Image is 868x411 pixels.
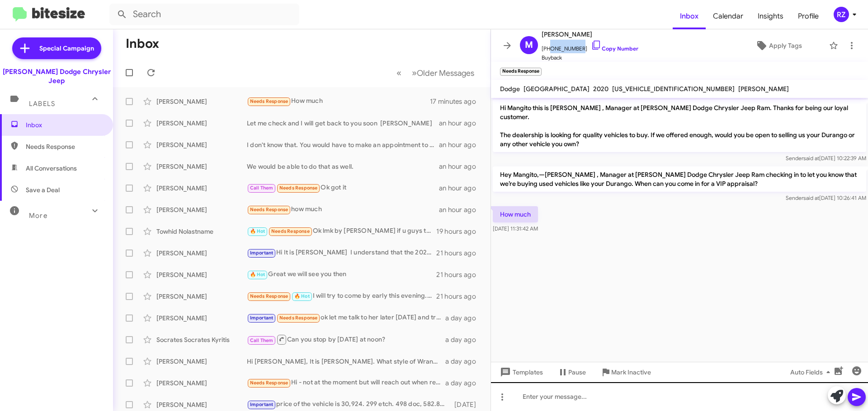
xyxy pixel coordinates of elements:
[412,67,417,79] span: »
[738,85,789,93] span: [PERSON_NAME]
[247,378,445,388] div: Hi - not at the moment but will reach out when ready Thanks
[156,184,247,193] div: [PERSON_NAME]
[156,205,247,214] div: [PERSON_NAME]
[109,4,299,25] input: Search
[271,228,310,234] span: Needs Response
[247,357,445,366] div: Hi [PERSON_NAME], It is [PERSON_NAME]. What style of Wrangler are you looking for?
[436,292,483,301] div: 21 hours ago
[542,53,638,62] span: Buyback
[593,85,609,93] span: 2020
[156,227,247,236] div: Towhid Nolastname
[591,45,638,52] a: Copy Number
[445,314,483,323] div: a day ago
[156,379,247,388] div: [PERSON_NAME]
[750,3,791,29] a: Insights
[250,228,265,234] span: 🔥 Hot
[250,185,274,191] span: Call Them
[247,291,436,301] div: I will try to come by early this evening. How late are you open
[550,364,593,380] button: Pause
[406,64,480,82] button: Next
[542,29,638,40] span: [PERSON_NAME]
[493,225,538,232] span: [DATE] 11:31:42 AM
[156,249,247,258] div: [PERSON_NAME]
[803,155,819,162] span: said at
[493,166,866,192] p: Hey Mangito,—[PERSON_NAME] , Manager at [PERSON_NAME] Dodge Chrysler Jeep Ram checking in to let ...
[445,357,483,366] div: a day ago
[417,68,474,78] span: Older Messages
[26,120,103,129] span: Inbox
[156,292,247,301] div: [PERSON_NAME]
[593,364,658,380] button: Mark Inactive
[439,119,483,128] div: an hour ago
[156,400,247,409] div: [PERSON_NAME]
[247,269,436,280] div: Great we will see you then
[834,7,849,22] div: RZ
[525,38,533,52] span: M
[439,205,483,214] div: an hour ago
[126,37,159,51] h1: Inbox
[439,140,483,149] div: an hour ago
[247,96,430,106] div: How much
[247,334,445,345] div: Can you stop by [DATE] at noon?
[12,37,101,59] a: Special Campaign
[247,226,436,236] div: Ok lmk by [PERSON_NAME] if u guys trying to let it go. I have to make decision by [PERSON_NAME]
[279,315,318,321] span: Needs Response
[706,3,750,29] a: Calendar
[39,44,94,53] span: Special Campaign
[247,204,439,215] div: how much
[250,337,274,343] span: Call Them
[29,100,55,108] span: Labels
[445,379,483,388] div: a day ago
[436,270,483,279] div: 21 hours ago
[673,3,706,29] a: Inbox
[803,194,819,201] span: said at
[500,68,542,76] small: Needs Response
[542,40,638,53] span: [PHONE_NUMBER]
[156,140,247,149] div: [PERSON_NAME]
[247,119,439,128] div: Let me check and I will get back to you soon [PERSON_NAME]
[247,140,439,149] div: I don't know that. You would have to make an appointment to have nyoir vehicle appraised. Let me ...
[450,400,483,409] div: [DATE]
[156,270,247,279] div: [PERSON_NAME]
[791,3,826,29] a: Profile
[786,194,866,201] span: Sender [DATE] 10:26:41 AM
[524,85,590,93] span: [GEOGRAPHIC_DATA]
[396,67,401,79] span: «
[436,227,483,236] div: 19 hours ago
[769,37,802,54] span: Apply Tags
[250,293,288,299] span: Needs Response
[826,7,858,22] button: RZ
[500,85,520,93] span: Dodge
[247,313,445,323] div: ok let me talk to her later [DATE] and try to coordinate, she is an elementary school teacher so ...
[493,100,866,152] p: Hi Mangito this is [PERSON_NAME] , Manager at [PERSON_NAME] Dodge Chrysler Jeep Ram. Thanks for b...
[491,364,550,380] button: Templates
[445,335,483,344] div: a day ago
[250,272,265,277] span: 🔥 Hot
[247,183,439,193] div: Ok got it
[156,162,247,171] div: [PERSON_NAME]
[783,364,841,380] button: Auto Fields
[436,249,483,258] div: 21 hours ago
[391,64,407,82] button: Previous
[568,364,586,380] span: Pause
[392,64,480,82] nav: Page navigation example
[26,164,77,173] span: All Conversations
[498,364,543,380] span: Templates
[250,250,274,256] span: Important
[26,142,103,151] span: Needs Response
[430,97,483,106] div: 17 minutes ago
[247,248,436,258] div: Hi It is [PERSON_NAME] I understand that the 2026 Grand Cherokee release is some time in the firs...
[439,184,483,193] div: an hour ago
[250,402,274,407] span: Important
[250,98,288,104] span: Needs Response
[732,37,825,54] button: Apply Tags
[156,119,247,128] div: [PERSON_NAME]
[294,293,310,299] span: 🔥 Hot
[247,162,439,171] div: We would be able to do that as well.
[247,399,450,410] div: price of the vehicle is 30,924. 299 etch. 498 doc, 582.89 is estimated dmv (any overage you will ...
[156,314,247,323] div: [PERSON_NAME]
[790,364,834,380] span: Auto Fields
